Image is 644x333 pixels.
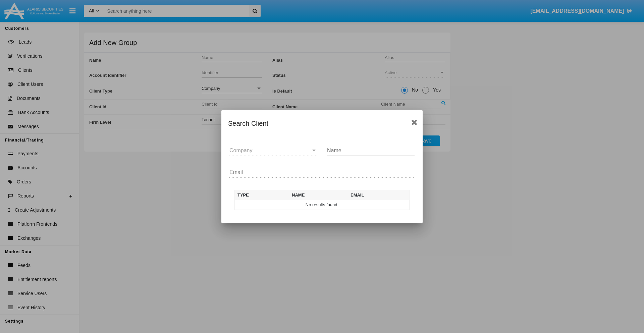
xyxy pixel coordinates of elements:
span: Company [229,148,252,153]
td: No results found. [235,200,410,210]
div: Search Client [228,118,416,129]
th: Type [235,190,289,200]
th: Name [289,190,348,200]
th: Email [348,190,410,200]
